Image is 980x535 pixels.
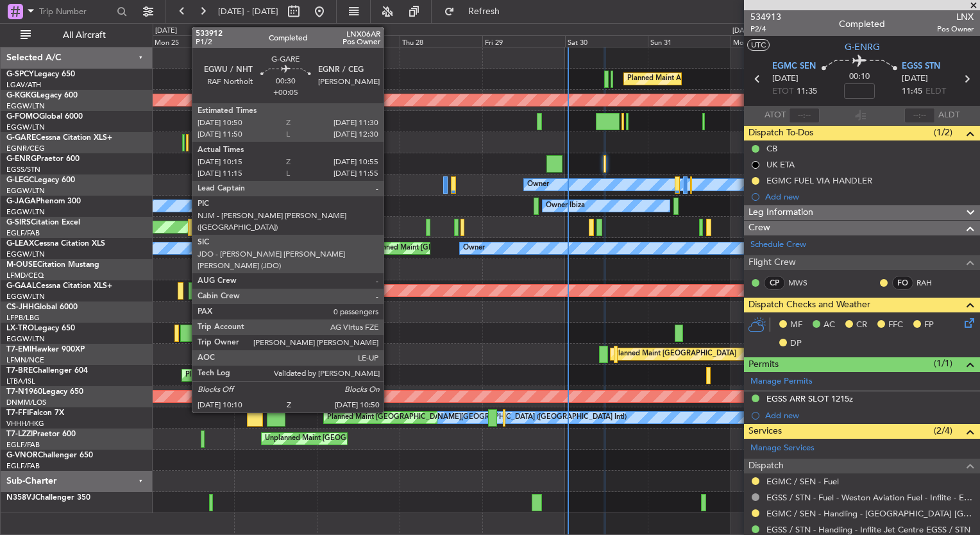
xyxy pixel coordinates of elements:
span: T7-LZZI [6,430,33,438]
span: DP [790,337,802,350]
span: T7-FFI [6,409,29,417]
span: LX-TRO [6,325,34,332]
span: Services [748,424,782,439]
span: G-SIRS [6,219,31,226]
a: EGMC / SEN - Handling - [GEOGRAPHIC_DATA] [GEOGRAPHIC_DATA] EGMC / SEN [766,508,974,519]
input: --:-- [789,108,820,123]
span: G-ENRG [6,155,37,163]
div: CB [766,143,777,154]
span: AC [824,319,835,332]
a: EGLF/FAB [6,228,40,238]
span: G-LEGC [6,176,34,184]
a: G-VNORChallenger 650 [6,452,93,459]
div: Planned Maint [GEOGRAPHIC_DATA] ([GEOGRAPHIC_DATA]) [372,239,574,258]
div: Wed 27 [317,35,400,47]
div: Sat 30 [565,35,648,47]
a: G-GARECessna Citation XLS+ [6,134,112,142]
a: EGLF/FAB [6,461,40,471]
a: G-KGKGLegacy 600 [6,92,78,99]
a: T7-BREChallenger 604 [6,367,88,375]
a: LFMD/CEQ [6,271,44,280]
a: Schedule Crew [750,239,806,251]
span: G-GAAL [6,282,36,290]
a: G-LEGCLegacy 600 [6,176,75,184]
div: Mon 25 [152,35,235,47]
span: LNX [937,10,974,24]
div: [DATE] [732,26,754,37]
span: N358VJ [6,494,35,502]
a: Manage Services [750,442,815,455]
div: EGMC FUEL VIA HANDLER [766,175,872,186]
div: CP [764,276,785,290]
a: EGSS / STN - Handling - Inflite Jet Centre EGSS / STN [766,524,970,535]
button: All Aircraft [14,25,139,46]
span: Dispatch [748,459,784,473]
a: CS-JHHGlobal 6000 [6,303,78,311]
a: G-JAGAPhenom 300 [6,198,81,205]
span: M-OUSE [6,261,37,269]
span: Flight Crew [748,255,796,270]
a: EGGW/LTN [6,292,45,301]
a: EGGW/LTN [6,334,45,344]
a: G-SIRSCitation Excel [6,219,80,226]
div: EGSS ARR SLOT 1215z [766,393,853,404]
a: EGGW/LTN [6,101,45,111]
div: Owner Ibiza [546,196,585,216]
button: UTC [747,39,770,51]
span: EGSS STN [902,60,940,73]
div: Completed [839,17,885,31]
a: LX-TROLegacy 650 [6,325,75,332]
div: Fri 29 [482,35,565,47]
span: 11:45 [902,85,922,98]
a: Manage Permits [750,375,813,388]
span: Pos Owner [937,24,974,35]
a: LFPB/LBG [6,313,40,323]
span: EGMC SEN [772,60,816,73]
div: Planned Maint [GEOGRAPHIC_DATA] ([GEOGRAPHIC_DATA] Intl) [327,408,541,427]
span: G-LEAX [6,240,34,248]
span: T7-BRE [6,367,33,375]
a: T7-EMIHawker 900XP [6,346,85,353]
span: All Aircraft [33,31,135,40]
button: Refresh [438,1,515,22]
span: CS-JHH [6,303,34,311]
div: Owner [463,239,485,258]
span: G-GARE [6,134,36,142]
div: Planned Maint Warsaw ([GEOGRAPHIC_DATA]) [185,366,340,385]
span: ATOT [765,109,786,122]
div: Planned Maint [GEOGRAPHIC_DATA] [614,344,736,364]
div: Thu 28 [400,35,482,47]
a: EGGW/LTN [6,207,45,217]
span: MF [790,319,802,332]
div: Unplanned Maint [GEOGRAPHIC_DATA] ([GEOGRAPHIC_DATA]) [265,429,476,448]
div: Mon 1 [731,35,813,47]
span: 11:35 [797,85,817,98]
a: G-LEAXCessna Citation XLS [6,240,105,248]
a: EGMC / SEN - Fuel [766,476,839,487]
a: EGLF/FAB [6,440,40,450]
div: UK ETA [766,159,795,170]
a: G-FOMOGlobal 6000 [6,113,83,121]
a: M-OUSECitation Mustang [6,261,99,269]
span: FFC [888,319,903,332]
a: DNMM/LOS [6,398,46,407]
a: VHHH/HKG [6,419,44,429]
span: G-ENRG [845,40,880,54]
span: Permits [748,357,779,372]
a: T7-LZZIPraetor 600 [6,430,76,438]
span: Refresh [457,7,511,16]
div: [PERSON_NAME][GEOGRAPHIC_DATA] ([GEOGRAPHIC_DATA] Intl) [403,408,627,427]
a: EGNR/CEG [6,144,45,153]
div: Planned Maint Athens ([PERSON_NAME] Intl) [627,69,775,89]
span: (1/1) [934,357,952,370]
span: Leg Information [748,205,813,220]
span: ALDT [938,109,959,122]
a: T7-FFIFalcon 7X [6,409,64,417]
div: FO [892,276,913,290]
a: MWS [788,277,817,289]
div: Sun 31 [648,35,731,47]
a: LTBA/ISL [6,377,35,386]
div: Add new [765,191,974,202]
a: G-SPCYLegacy 650 [6,71,75,78]
div: [DATE] [155,26,177,37]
